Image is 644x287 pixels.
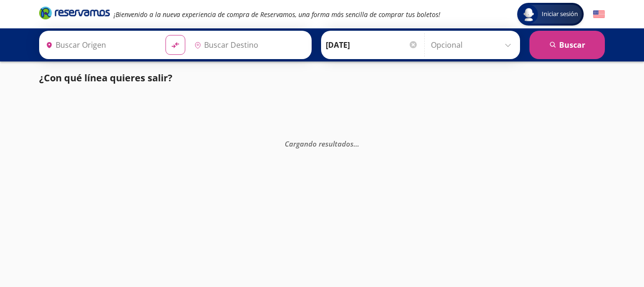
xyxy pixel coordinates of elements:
a: Brand Logo [39,6,110,23]
button: English [593,9,605,20]
span: . [354,139,355,148]
em: ¡Bienvenido a la nueva experiencia de compra de Reservamos, una forma más sencilla de comprar tus... [114,10,440,19]
p: ¿Con qué línea quieres salir? [39,71,173,85]
i: Brand Logo [39,6,110,20]
button: Buscar [529,31,605,59]
input: Buscar Destino [190,33,306,57]
span: . [357,139,359,148]
input: Opcional [431,33,515,57]
em: Cargando resultados [285,139,359,148]
input: Elegir Fecha [326,33,418,57]
span: Iniciar sesión [538,9,582,19]
input: Buscar Origen [42,33,158,57]
span: . [355,139,357,148]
